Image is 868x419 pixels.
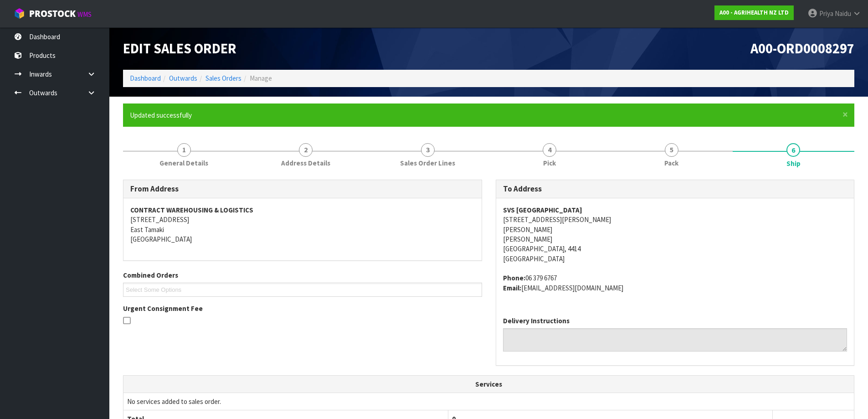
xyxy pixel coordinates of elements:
span: ProStock [29,8,76,20]
span: A00-ORD0008297 [750,40,854,57]
span: 3 [421,143,435,157]
address: [STREET_ADDRESS] East Tamaki [GEOGRAPHIC_DATA] [130,205,475,244]
td: No services added to sales order. [123,393,854,410]
span: 2 [299,143,313,157]
strong: A00 - AGRIHEALTH NZ LTD [719,9,789,16]
a: A00 - AGRIHEALTH NZ LTD [714,5,794,20]
span: Pack [664,158,678,168]
span: Updated successfully [130,111,192,119]
span: Naidu [835,9,851,18]
a: Outwards [169,74,197,83]
strong: phone [503,274,525,282]
label: Delivery Instructions [503,316,570,326]
span: × [842,108,848,121]
h3: To Address [503,185,847,193]
address: [STREET_ADDRESS][PERSON_NAME] [PERSON_NAME] [PERSON_NAME] [GEOGRAPHIC_DATA], 4414 [GEOGRAPHIC_DATA] [503,205,847,264]
img: cube-alt.png [14,8,25,19]
address: 06 379 6767 [EMAIL_ADDRESS][DOMAIN_NAME] [503,273,847,293]
span: 1 [177,143,191,157]
span: Ship [786,159,801,168]
th: Services [123,376,854,393]
a: Dashboard [130,74,161,83]
span: 4 [543,143,556,157]
span: Edit Sales Order [123,40,236,57]
label: Combined Orders [123,270,178,280]
strong: CONTRACT WAREHOUSING & LOGISTICS [130,206,253,214]
span: Address Details [281,158,330,168]
span: Sales Order Lines [400,158,455,168]
label: Urgent Consignment Fee [123,304,203,313]
span: Pick [543,158,556,168]
strong: SVS [GEOGRAPHIC_DATA] [503,206,582,214]
span: Manage [250,74,272,83]
strong: email [503,284,521,292]
span: 6 [786,143,800,157]
span: 5 [665,143,678,157]
a: Sales Orders [205,74,241,83]
span: General Details [159,158,208,168]
small: WMS [77,10,92,19]
h3: From Address [130,185,475,193]
span: Priya [819,9,833,18]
